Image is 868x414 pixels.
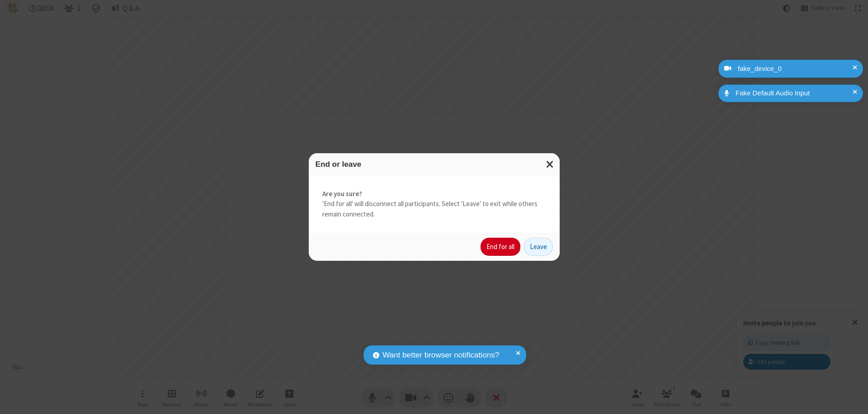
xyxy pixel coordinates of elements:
[316,160,553,169] h3: End or leave
[322,189,546,199] strong: Are you sure?
[732,88,856,99] div: Fake Default Audio Input
[735,64,856,74] div: fake_device_0
[541,153,560,175] button: Close modal
[382,349,499,361] span: Want better browser notifications?
[309,175,560,233] div: 'End for all' will disconnect all participants. Select 'Leave' to exit while others remain connec...
[481,238,520,256] button: End for all
[524,238,553,256] button: Leave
